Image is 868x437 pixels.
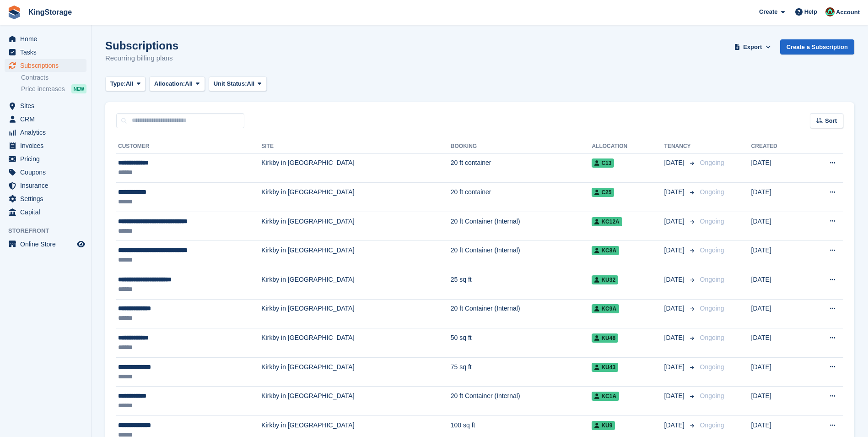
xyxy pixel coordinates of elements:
a: menu [5,179,86,192]
a: menu [5,139,86,152]
span: [DATE] [664,158,686,168]
td: Kirkby in [GEOGRAPHIC_DATA] [261,357,451,387]
span: Analytics [20,126,75,139]
td: [DATE] [751,357,804,387]
span: Home [20,33,75,45]
td: 20 ft Container (Internal) [451,299,592,328]
span: Sort [825,116,837,126]
span: C13 [592,158,614,168]
a: Preview store [75,239,86,250]
span: Create [759,7,777,16]
span: Unit Status: [214,79,247,88]
span: Ongoing [700,188,724,196]
span: Ongoing [700,334,724,341]
button: Type: All [105,76,146,92]
a: menu [5,126,86,139]
td: 20 ft Container (Internal) [451,387,592,416]
span: Ongoing [700,246,724,254]
span: Ongoing [700,218,724,225]
td: Kirkby in [GEOGRAPHIC_DATA] [261,328,451,358]
a: menu [5,206,86,218]
td: 25 sq ft [451,270,592,300]
span: [DATE] [664,304,686,313]
img: stora-icon-8386f47178a22dfd0bd8f6a31ec36ba5ce8667c1dd55bd0f319d3a0aa187defe.svg [7,5,21,19]
span: Ongoing [700,159,724,166]
td: Kirkby in [GEOGRAPHIC_DATA] [261,387,451,416]
span: KC1A [592,392,619,401]
span: Online Store [20,238,75,251]
td: [DATE] [751,328,804,358]
a: KingStorage [25,5,75,20]
span: Price increases [21,85,65,93]
span: Ongoing [700,276,724,283]
a: menu [5,59,86,72]
span: [DATE] [664,187,686,197]
span: Storefront [8,226,91,235]
td: 75 sq ft [451,357,592,387]
button: Allocation: All [149,76,205,92]
span: Pricing [20,153,75,165]
td: [DATE] [751,183,804,212]
span: [DATE] [664,391,686,401]
td: [DATE] [751,153,804,183]
td: Kirkby in [GEOGRAPHIC_DATA] [261,299,451,328]
td: [DATE] [751,270,804,300]
span: KU43 [592,363,618,372]
span: Settings [20,192,75,205]
span: [DATE] [664,246,686,255]
th: Created [751,139,804,154]
span: Export [743,43,762,52]
th: Customer [116,139,261,154]
button: Export [733,39,773,55]
td: 20 ft container [451,183,592,212]
th: Site [261,139,451,154]
a: menu [5,238,86,251]
span: Tasks [20,46,75,59]
td: Kirkby in [GEOGRAPHIC_DATA] [261,212,451,241]
img: John King [825,7,835,16]
td: Kirkby in [GEOGRAPHIC_DATA] [261,270,451,300]
a: menu [5,153,86,165]
span: All [185,79,193,88]
td: 20 ft container [451,153,592,183]
td: [DATE] [751,387,804,416]
span: Subscriptions [20,59,75,72]
span: [DATE] [664,333,686,343]
span: Ongoing [700,392,724,399]
span: C25 [592,188,614,197]
button: Unit Status: All [209,76,267,92]
td: 20 ft Container (Internal) [451,241,592,270]
span: [DATE] [664,421,686,430]
td: [DATE] [751,299,804,328]
span: Help [804,7,817,16]
span: [DATE] [664,217,686,226]
span: KC8A [592,246,619,255]
span: All [247,79,255,88]
span: KU9 [592,421,615,430]
td: [DATE] [751,241,804,270]
span: Account [836,8,860,17]
a: menu [5,46,86,59]
span: KC12A [592,217,622,226]
span: Sites [20,99,75,112]
span: Insurance [20,179,75,192]
th: Allocation [592,139,664,154]
span: Ongoing [700,305,724,312]
a: menu [5,166,86,179]
td: [DATE] [751,212,804,241]
td: 50 sq ft [451,328,592,358]
a: Contracts [21,73,86,82]
span: Type: [110,79,126,88]
div: NEW [71,84,86,93]
span: Allocation: [154,79,185,88]
span: [DATE] [664,362,686,372]
a: menu [5,113,86,126]
td: 20 ft Container (Internal) [451,212,592,241]
span: KU48 [592,333,618,343]
th: Tenancy [664,139,696,154]
span: All [126,79,134,88]
td: Kirkby in [GEOGRAPHIC_DATA] [261,241,451,270]
a: menu [5,192,86,205]
th: Booking [451,139,592,154]
a: Create a Subscription [780,39,854,55]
